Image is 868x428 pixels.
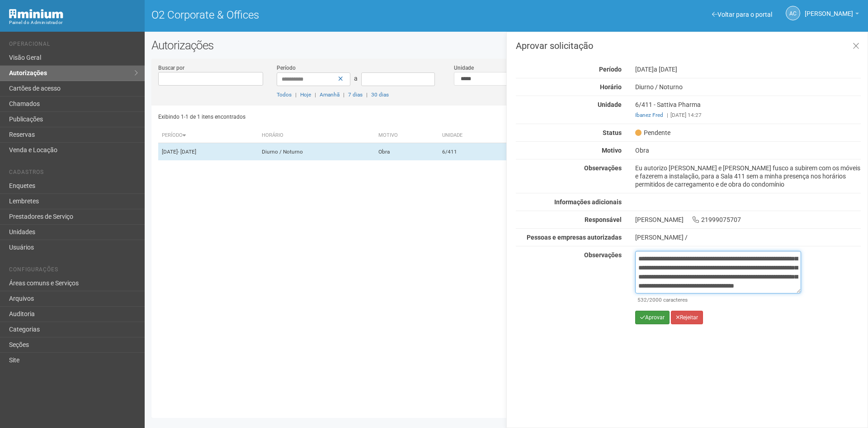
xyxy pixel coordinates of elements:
[158,143,258,161] td: [DATE]
[667,112,668,118] span: |
[635,111,861,119] div: [DATE] 14:27
[505,128,609,143] th: Empresa
[805,11,859,19] a: [PERSON_NAME]
[847,37,865,56] a: Fechar
[554,198,622,206] strong: Informações adicionais
[505,143,609,161] td: Sattiva Pharma
[354,75,358,82] span: a
[9,41,138,50] li: Operacional
[343,91,344,98] span: |
[320,91,340,98] a: Amanhã
[371,91,389,98] a: 30 dias
[598,101,622,108] strong: Unidade
[628,65,868,73] div: [DATE]
[375,143,439,161] td: Obra
[151,38,861,52] h2: Autorizações
[348,91,363,98] a: 7 dias
[9,169,138,178] li: Cadastros
[654,66,677,73] span: a [DATE]
[584,164,622,172] strong: Observações
[439,143,505,161] td: 6/411
[599,66,622,73] strong: Período
[9,19,138,27] div: Painel do Administrador
[637,296,799,304] div: /2000 caracteres
[9,9,63,19] img: Minium
[635,311,670,324] button: Aprovar
[454,64,474,72] label: Unidade
[603,129,622,136] strong: Status
[628,83,868,91] div: Diurno / Noturno
[628,164,868,188] div: Eu autorizo [PERSON_NAME] e [PERSON_NAME] fusco a subirem com os móveis e fazerem a instalação, p...
[178,149,196,155] span: - [DATE]
[158,110,504,124] div: Exibindo 1-1 de 1 itens encontrados
[628,146,868,154] div: Obra
[600,83,622,91] strong: Horário
[258,128,374,143] th: Horário
[527,234,622,241] strong: Pessoas e empresas autorizadas
[277,64,296,72] label: Período
[585,216,622,223] strong: Responsável
[671,311,703,324] button: Rejeitar
[439,128,505,143] th: Unidade
[295,91,297,98] span: |
[635,233,861,241] div: [PERSON_NAME] /
[712,11,772,18] a: Voltar para o portal
[158,128,258,143] th: Período
[158,64,184,72] label: Buscar por
[584,251,622,259] strong: Observações
[151,9,500,21] h1: O2 Corporate & Offices
[366,91,368,98] span: |
[635,129,670,137] span: Pendente
[516,41,861,50] h3: Aprovar solicitação
[805,1,853,17] span: Ana Carla de Carvalho Silva
[786,6,800,20] a: AC
[375,128,439,143] th: Motivo
[635,112,663,118] a: Ibanez Fred
[258,143,374,161] td: Diurno / Noturno
[300,91,311,98] a: Hoje
[277,91,292,98] a: Todos
[9,266,138,276] li: Configurações
[637,297,647,303] span: 532
[602,147,622,154] strong: Motivo
[315,91,316,98] span: |
[628,216,868,224] div: [PERSON_NAME] 21999075707
[628,101,868,119] div: 6/411 - Sattiva Pharma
